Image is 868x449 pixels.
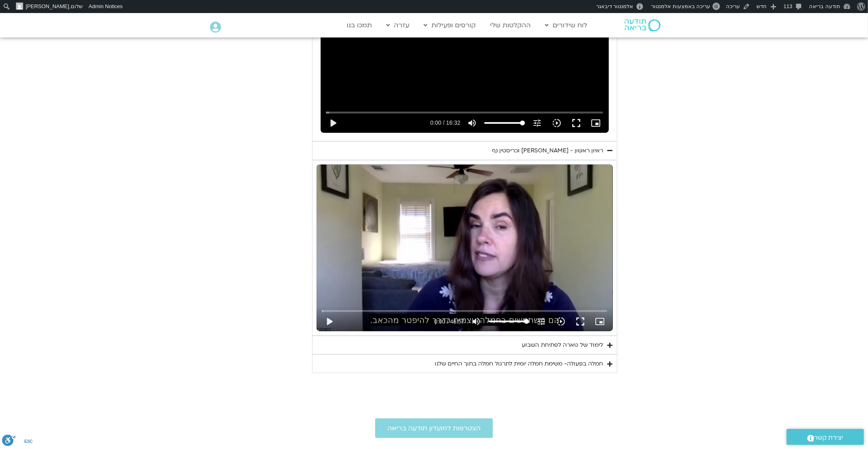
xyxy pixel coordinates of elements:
div: ראיון ראשון - [PERSON_NAME] וכריסטין נף [492,146,603,156]
summary: חמלה בפעולה- משימת חמלה יומית לתרגול חמלה בתוך החיים שלנו [312,354,617,373]
span: [PERSON_NAME] [26,3,69,9]
span: עריכה באמצעות אלמנטור [651,3,710,9]
a: יצירת קשר [787,429,864,445]
summary: לימוד של טארה לפתיחת השבוע [312,336,617,354]
summary: ראיון ראשון - [PERSON_NAME] וכריסטין נף [312,141,617,160]
span: הצטרפות למועדון תודעה בריאה [387,425,481,432]
a: ההקלטות שלי [486,18,535,33]
a: תמכו בנו [343,18,376,33]
img: תודעה בריאה [625,19,660,31]
a: עזרה [383,18,414,33]
a: לוח שידורים [541,18,592,33]
a: הצטרפות למועדון תודעה בריאה [375,418,493,438]
div: לימוד של טארה לפתיחת השבוע [522,340,603,350]
div: חמלה בפעולה- משימת חמלה יומית לתרגול חמלה בתוך החיים שלנו [435,359,603,369]
span: יצירת קשר [814,432,844,443]
a: קורסים ופעילות [420,18,480,33]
